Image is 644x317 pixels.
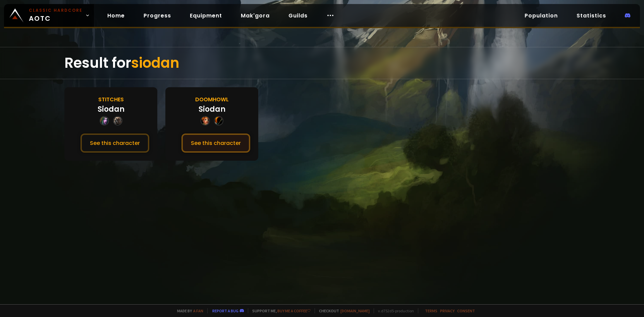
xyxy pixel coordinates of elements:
div: Siodan [199,104,225,115]
div: Result for [64,47,580,79]
small: Classic Hardcore [29,7,83,13]
button: See this character [181,134,250,153]
a: Population [519,9,563,22]
a: Progress [138,9,176,22]
a: a fan [193,308,203,313]
a: Mak'gora [235,9,275,22]
span: v. d752d5 - production [374,308,414,313]
span: Checkout [315,308,370,313]
a: Equipment [184,9,227,22]
a: Statistics [571,9,611,22]
a: Home [102,9,130,22]
div: Siodan [98,104,124,115]
a: Classic HardcoreAOTC [4,4,94,27]
button: See this character [80,134,149,153]
div: Stitches [98,95,124,104]
a: [DOMAIN_NAME] [340,308,370,313]
span: siodan [131,53,179,73]
span: AOTC [29,7,83,23]
div: Doomhowl [195,95,229,104]
a: Terms [425,308,437,313]
span: Made by [173,308,203,313]
a: Privacy [440,308,454,313]
a: Buy me a coffee [277,308,311,313]
a: Report a bug [212,308,238,313]
a: Consent [457,308,475,313]
span: Support me, [248,308,311,313]
a: Guilds [283,9,313,22]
